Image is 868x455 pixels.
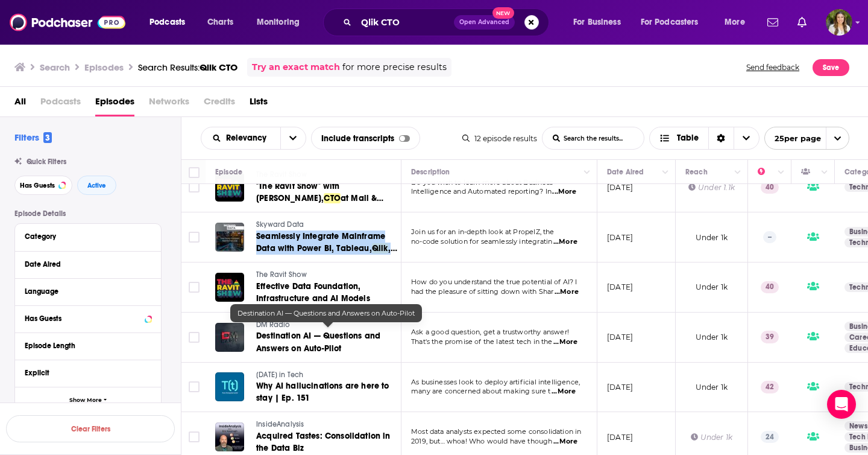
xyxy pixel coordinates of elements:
div: Power Score [758,165,775,179]
span: Open Advanced [459,19,509,25]
span: no-code solution for seamlessly integratin [411,237,552,246]
span: Under 1k [696,383,728,392]
button: Send feedback [743,58,803,77]
p: 40 [761,181,779,193]
button: open menu [633,13,716,32]
span: 2019, but… whoa! Who would have though [411,437,553,445]
div: Explicit [25,369,143,377]
div: Search podcasts, credits, & more... [335,8,561,36]
span: Toggle select row [189,431,200,442]
button: Has Guests [14,176,72,195]
span: ...More [553,237,577,247]
button: open menu [764,127,849,150]
span: That's the promise of the latest tech in the [411,337,553,346]
span: Has Guests [20,182,55,189]
span: Quick Filters [27,157,66,166]
span: Do you wish to learn more about Business [411,178,553,186]
div: Language [25,287,143,296]
span: InsideAnalysis [256,420,304,428]
span: Seamlessly Integrate Mainframe Data with Power BI, Tableau, [256,231,385,253]
span: Podcasts [149,14,185,31]
span: Under 1k [696,332,728,342]
span: ...More [552,187,576,197]
a: Show notifications dropdown [793,12,811,33]
span: New [492,7,514,19]
p: [DATE] [607,382,633,392]
span: Toggle select row [189,182,200,192]
span: Under 1k [696,233,728,242]
div: Sort Direction [708,127,734,149]
p: [DATE] [607,432,633,442]
p: [DATE] [607,182,633,192]
button: open menu [201,134,280,142]
span: ...More [555,287,579,297]
span: Destination AI — Questions and Answers on Auto-Pilot [256,331,380,353]
span: Qlik [372,243,388,253]
button: Show More [15,387,161,414]
span: Ask a good question, get a trustworthy answer! [411,328,569,336]
button: Category [25,229,151,244]
span: [DATE] in Tech [256,371,303,379]
span: Podcasts [40,92,81,116]
div: Open Intercom Messenger [827,390,856,419]
button: Column Actions [731,165,745,180]
span: 25 per page [765,129,821,148]
button: open menu [141,13,201,32]
span: DM Radio [256,320,290,329]
span: Active [87,182,106,189]
div: Under 1.1k [688,182,735,192]
span: 3 [43,132,52,143]
span: Skyward Data [256,220,304,229]
button: Column Actions [658,165,673,180]
span: Table [677,134,699,142]
button: Save [813,59,849,76]
div: Date Aired [25,260,143,269]
button: Date Aired [25,256,151,272]
button: Column Actions [774,165,788,180]
span: had the pleasure of sitting down with Shar [411,287,553,296]
a: Acquired Tastes: Consolidation in the Data Biz [256,430,400,454]
a: DM Radio [256,320,400,331]
a: [DATE] in Tech [256,370,400,381]
a: Charts [200,13,241,32]
span: Intelligence and Automated reporting? In [411,187,552,196]
a: Skyward Data [256,220,400,231]
h2: Filters [14,132,52,143]
p: [DATE] [607,282,633,292]
a: Destination AI — Questions and Answers on Auto-Pilot [256,330,400,354]
button: Column Actions [817,165,832,180]
button: open menu [716,13,760,32]
a: Why AI hallucinations are here to stay | Ep. 151 [256,380,400,404]
span: How do you understand the true potential of AI? I [411,278,577,286]
a: All [14,92,26,116]
div: Category [25,232,143,241]
p: [DATE] [607,232,633,243]
a: Episodes [95,92,134,116]
p: -- [763,231,776,243]
img: Podchaser - Follow, Share and Rate Podcasts [10,11,125,34]
p: 24 [761,431,779,443]
div: 12 episode results [462,134,537,143]
button: Active [77,176,116,195]
div: Include transcripts [311,127,420,150]
button: Episode Length [25,338,151,353]
button: Choose View [649,127,759,150]
img: User Profile [826,9,852,36]
span: CTO [324,193,341,203]
span: many are concerned about making sure t [411,387,551,395]
span: Qlik CTO [200,62,237,73]
div: Episode Length [25,342,143,350]
p: [DATE] [607,332,633,342]
div: Has Guests [801,165,818,179]
button: open menu [565,13,636,32]
a: Lists [250,92,268,116]
div: Under 1k [691,432,732,442]
span: Why AI hallucinations are here to stay | Ep. 151 [256,381,389,403]
button: open menu [248,13,315,32]
a: InsideAnalysis [256,419,400,430]
span: As businesses look to deploy artificial intelligence, [411,378,580,386]
a: "The Ravit Show" with [PERSON_NAME],CTOat Mail & Deploy [256,180,400,205]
